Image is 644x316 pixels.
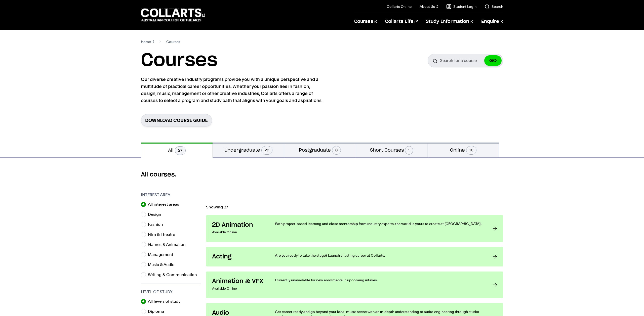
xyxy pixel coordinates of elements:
[426,13,473,30] a: Study Information
[420,4,438,9] a: About Us
[141,143,213,158] button: All27
[141,49,217,72] h1: Courses
[141,192,201,198] h3: Interest Area
[148,271,201,278] label: Writing & Communication
[332,146,341,155] span: 3
[141,114,212,126] a: Download Course Guide
[481,13,503,30] a: Enquire
[148,221,167,228] label: Fashion
[212,229,265,236] p: Available Online
[141,289,201,295] h3: Level of Study
[261,146,272,155] span: 23
[175,146,186,155] span: 27
[466,146,476,155] span: 16
[212,253,265,260] h3: Acting
[212,221,265,229] h3: 2D Animation
[275,278,482,283] p: Currently unavailable for new enrolments in upcoming intakes.
[484,55,502,66] button: GO
[387,4,412,9] a: Collarts Online
[141,76,325,104] p: Our diverse creative industry programs provide you with a unique perspective and a multitude of p...
[206,205,503,209] p: Showing 27
[166,38,180,45] span: Courses
[141,8,205,22] div: Go to homepage
[275,253,482,258] p: Are you ready to take the stage? Launch a lasting career at Collarts.
[148,261,179,268] label: Music & Audio
[385,13,418,30] a: Collarts Life
[427,143,499,157] button: Online16
[284,143,356,157] button: Postgraduate3
[428,54,503,67] input: Search for a course
[141,171,503,179] h2: All courses.
[148,298,185,305] label: All levels of study
[212,285,265,292] p: Available Online
[148,251,177,258] label: Management
[213,143,284,157] button: Undergraduate23
[141,38,154,45] a: Home
[275,221,482,226] p: With project-based learning and close mentorship from industry experts, the world is yours to cre...
[206,272,503,298] a: Animation & VFX Available Online Currently unavailable for new enrolments in upcoming intakes.
[446,4,476,9] a: Student Login
[405,146,413,155] span: 1
[148,231,179,238] label: Film & Theatre
[354,13,377,30] a: Courses
[356,143,427,157] button: Short Courses1
[148,211,165,218] label: Design
[485,4,503,9] a: Search
[206,247,503,266] a: Acting Are you ready to take the stage? Launch a lasting career at Collarts.
[148,308,168,315] label: Diploma
[212,278,265,285] h3: Animation & VFX
[148,201,183,208] label: All interest areas
[206,215,503,242] a: 2D Animation Available Online With project-based learning and close mentorship from industry expe...
[148,241,190,248] label: Games & Animation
